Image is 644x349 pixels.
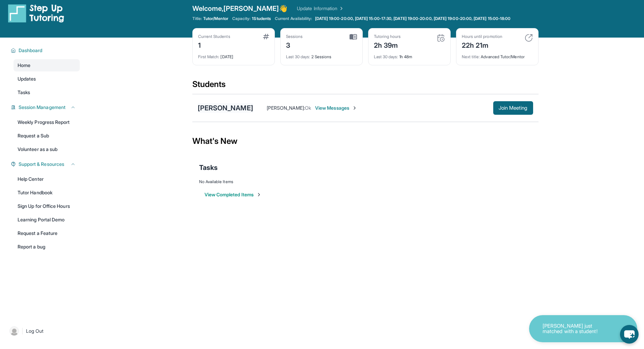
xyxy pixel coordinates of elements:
[18,75,36,82] span: Updates
[437,34,445,42] img: card
[19,104,66,111] span: Session Management
[192,16,202,21] span: Title:
[374,34,401,39] div: Tutoring hours
[14,73,80,85] a: Updates
[543,323,610,334] p: [PERSON_NAME] just matched with a student!
[19,161,64,168] span: Support & Resources
[198,39,230,50] div: 1
[232,16,251,21] span: Capacity:
[314,16,512,21] a: [DATE] 19:00-20:00, [DATE] 15:00-17:30, [DATE] 19:00-20:00, [DATE] 19:00-20:00, [DATE] 15:00-18:00
[198,103,253,113] div: [PERSON_NAME]
[9,326,19,336] img: user-img
[499,106,528,110] span: Join Meeting
[26,328,44,334] span: Log Out
[16,104,76,111] button: Session Management
[19,47,43,54] span: Dashboard
[14,200,80,212] a: Sign Up for Office Hours
[462,34,502,39] div: Hours until promotion
[199,179,532,184] div: No Available Items
[315,16,511,21] span: [DATE] 19:00-20:00, [DATE] 15:00-17:30, [DATE] 19:00-20:00, [DATE] 19:00-20:00, [DATE] 15:00-18:00
[620,325,639,344] button: chat-button
[8,4,64,23] img: logo
[286,50,357,60] div: 2 Sessions
[14,227,80,239] a: Request a Feature
[14,86,80,99] a: Tasks
[7,324,80,339] a: |Log Out
[192,126,539,156] div: What's New
[252,16,271,21] span: 1 Students
[198,34,230,39] div: Current Students
[286,54,310,59] span: Last 30 days :
[18,62,30,69] span: Home
[374,54,398,59] span: Last 30 days :
[14,187,80,199] a: Tutor Handbook
[275,16,312,21] span: Current Availability:
[374,50,445,60] div: 1h 48m
[14,59,80,71] a: Home
[374,39,401,50] div: 2h 39m
[263,34,269,39] img: card
[14,214,80,226] a: Learning Portal Demo
[462,54,480,59] span: Next title :
[337,5,344,12] img: Chevron Right
[192,4,288,13] span: Welcome, [PERSON_NAME] 👋
[350,34,357,40] img: card
[267,105,305,111] span: [PERSON_NAME] :
[352,105,357,111] img: Chevron-Right
[525,34,533,42] img: card
[198,50,269,60] div: [DATE]
[315,105,357,111] span: View Messages
[205,191,262,198] button: View Completed Items
[14,173,80,185] a: Help Center
[192,79,539,94] div: Students
[14,116,80,128] a: Weekly Progress Report
[14,130,80,142] a: Request a Sub
[462,39,502,50] div: 22h 21m
[305,105,311,111] span: Ok
[14,143,80,155] a: Volunteer as a sub
[18,89,30,96] span: Tasks
[199,163,218,172] span: Tasks
[22,327,23,335] span: |
[286,39,303,50] div: 3
[16,161,76,168] button: Support & Resources
[493,101,533,115] button: Join Meeting
[14,241,80,253] a: Report a bug
[462,50,533,60] div: Advanced Tutor/Mentor
[286,34,303,39] div: Sessions
[203,16,228,21] span: Tutor/Mentor
[16,47,76,54] button: Dashboard
[198,54,220,59] span: First Match :
[297,5,344,12] a: Update Information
